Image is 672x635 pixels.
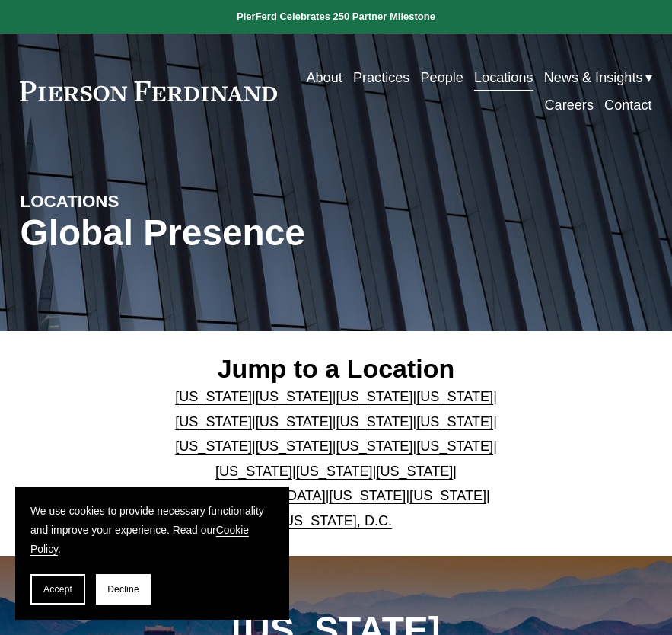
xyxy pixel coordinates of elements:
h4: LOCATIONS [20,191,178,212]
h1: Global Presence [20,212,441,254]
a: Careers [545,91,594,119]
a: [US_STATE], D.C. [280,513,392,528]
a: folder dropdown [544,64,652,91]
a: [US_STATE] [376,464,453,479]
a: [US_STATE] [329,488,406,503]
p: | | | | | | | | | | | | | | | | | | [151,385,520,534]
a: [US_STATE] [416,439,493,454]
a: [US_STATE] [409,488,486,503]
a: Locations [474,64,533,91]
button: Accept [30,574,85,605]
a: [US_STATE] [175,389,252,404]
a: [US_STATE] [296,464,373,479]
h2: Jump to a Location [151,353,520,385]
a: People [421,64,463,91]
a: [US_STATE] [256,389,333,404]
a: About [306,64,342,91]
a: Cookie Policy [30,524,249,555]
a: Contact [604,91,651,119]
a: [US_STATE] [416,414,493,429]
a: [US_STATE] [416,389,493,404]
p: We use cookies to provide necessary functionality and improve your experience. Read our . [30,502,274,559]
section: Cookie banner [15,487,289,620]
a: [US_STATE] [256,439,333,454]
a: Practices [353,64,409,91]
a: [US_STATE] [215,464,292,479]
a: [US_STATE] [256,414,333,429]
span: Decline [107,584,139,595]
a: [US_STATE] [336,414,413,429]
a: [US_STATE] [336,389,413,404]
a: [US_STATE] [175,439,252,454]
span: Accept [43,584,72,595]
a: [US_STATE] [336,439,413,454]
a: [US_STATE] [175,414,252,429]
span: News & Insights [544,65,643,91]
button: Decline [96,574,151,605]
